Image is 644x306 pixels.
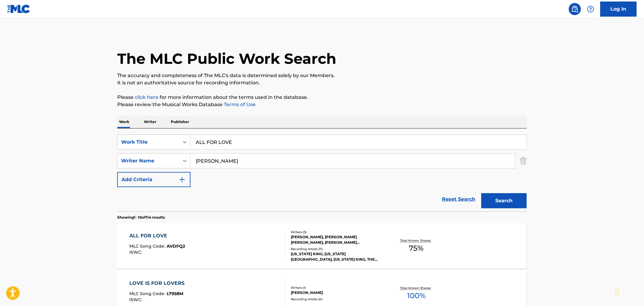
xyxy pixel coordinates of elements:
img: 9d2ae6d4665cec9f34b9.svg [178,176,186,183]
div: Drag [616,283,619,301]
a: Terms of Use [223,102,256,107]
button: Search [481,193,527,208]
div: Writer Name [121,157,176,164]
div: [PERSON_NAME], [PERSON_NAME] [PERSON_NAME], [PERSON_NAME] [PERSON_NAME] [PERSON_NAME], [PERSON_NAME] [291,234,382,245]
div: [US_STATE] KING, [US_STATE][GEOGRAPHIC_DATA], [US_STATE] KING, THE PLAIN TRUTH, [US_STATE] KING [291,251,382,262]
div: Recording Artists ( 0 ) [291,297,382,301]
div: Help [585,3,597,15]
h1: The MLC Public Work Search [117,50,336,68]
a: Public Search [569,3,581,15]
p: Writer [142,116,158,128]
span: MLC Song Code : [130,291,167,296]
a: ALL FOR LOVEMLC Song Code:AVDFQ2ISWC:Writers (5)[PERSON_NAME], [PERSON_NAME] [PERSON_NAME], [PERS... [117,223,527,269]
img: help [587,5,594,13]
span: AVDFQ2 [167,243,185,249]
iframe: Chat Widget [614,277,644,306]
p: Showing 1 - 10 of 114 results [117,215,165,220]
div: Recording Artists ( 11 ) [291,247,382,251]
p: Total Known Shares: [400,238,433,243]
span: 100 % [407,290,426,301]
img: search [571,5,579,13]
div: [PERSON_NAME] [291,290,382,295]
div: Work Title [121,138,176,146]
span: ISWC : [130,297,144,302]
p: It is not an authoritative source for recording information. [117,79,527,86]
img: MLC Logo [7,5,31,13]
img: Delete Criterion [520,153,527,168]
form: Search Form [117,135,527,211]
div: LOVE IS FOR LOVERS [130,280,188,287]
span: MLC Song Code : [130,243,167,249]
span: 75 % [409,243,424,254]
a: Log In [600,2,637,17]
div: Writers ( 5 ) [291,230,382,234]
a: click here [135,94,158,100]
span: L7958M [167,291,184,296]
a: Reset Search [439,193,478,206]
div: Writers ( 1 ) [291,285,382,290]
button: Add Criteria [117,172,191,187]
p: The accuracy and completeness of The MLC's data is determined solely by our Members. [117,72,527,79]
span: ISWC : [130,249,144,255]
p: Total Known Shares: [400,286,433,290]
p: Work [117,116,131,128]
p: Please review the Musical Works Database [117,101,527,108]
p: Publisher [169,116,191,128]
div: ALL FOR LOVE [130,232,185,239]
p: Please for more information about the terms used in the database. [117,94,527,101]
